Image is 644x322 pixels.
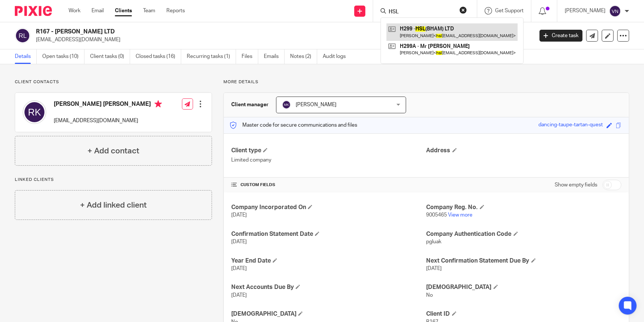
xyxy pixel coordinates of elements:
[231,156,426,164] p: Limited company
[69,7,80,14] a: Work
[242,49,258,64] a: Files
[296,102,336,107] span: [PERSON_NAME]
[54,100,162,110] h4: [PERSON_NAME] [PERSON_NAME]
[609,5,621,17] img: svg%3E
[388,9,455,16] input: Search
[426,212,447,218] span: 9005465
[231,310,426,318] h4: [DEMOGRAPHIC_DATA]
[15,79,212,85] p: Client contacts
[540,30,582,42] a: Create task
[231,204,426,211] h4: Company Incorporated On
[426,283,621,291] h4: [DEMOGRAPHIC_DATA]
[231,283,426,291] h4: Next Accounts Due By
[15,6,52,16] img: Pixie
[426,257,621,265] h4: Next Confirmation Statement Due By
[290,49,317,64] a: Notes (2)
[36,36,528,43] p: [EMAIL_ADDRESS][DOMAIN_NAME]
[323,49,351,64] a: Audit logs
[90,49,130,64] a: Client tasks (0)
[426,266,442,271] span: [DATE]
[15,28,30,43] img: svg%3E
[115,7,132,14] a: Clients
[231,212,247,218] span: [DATE]
[231,293,247,298] span: [DATE]
[231,266,247,271] span: [DATE]
[223,79,629,85] p: More details
[15,49,37,64] a: Details
[231,147,426,155] h4: Client type
[426,310,621,318] h4: Client ID
[426,147,621,155] h4: Address
[80,199,147,211] h4: + Add linked client
[54,117,162,124] p: [EMAIL_ADDRESS][DOMAIN_NAME]
[538,121,603,130] div: dancing-taupe-tartan-quest
[459,6,467,14] button: Clear
[555,181,597,189] label: Show empty fields
[426,293,433,298] span: No
[87,145,139,157] h4: + Add contact
[448,212,473,218] a: View more
[426,230,621,238] h4: Company Authentication Code
[426,239,442,244] span: pgluak
[229,121,357,129] p: Master code for secure communications and files
[426,204,621,211] h4: Company Reg. No.
[231,182,426,188] h4: CUSTOM FIELDS
[565,7,605,14] p: [PERSON_NAME]
[231,239,247,244] span: [DATE]
[282,100,291,109] img: svg%3E
[187,49,236,64] a: Recurring tasks (1)
[166,7,185,14] a: Reports
[92,7,104,14] a: Email
[136,49,181,64] a: Closed tasks (16)
[264,49,285,64] a: Emails
[15,177,212,183] p: Linked clients
[231,257,426,265] h4: Year End Date
[155,100,162,108] i: Primary
[231,101,269,108] h3: Client manager
[23,100,46,124] img: svg%3E
[231,230,426,238] h4: Confirmation Statement Date
[42,49,84,64] a: Open tasks (10)
[495,8,524,13] span: Get Support
[143,7,155,14] a: Team
[36,28,430,36] h2: R167 - [PERSON_NAME] LTD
